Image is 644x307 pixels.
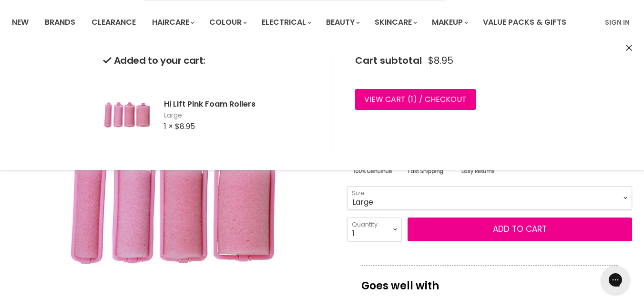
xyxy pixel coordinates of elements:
[599,12,635,32] a: Sign In
[361,265,618,297] p: Goes well with
[164,99,316,109] h2: Hi Lift Pink Foam Rollers
[175,121,195,132] span: $8.95
[202,12,253,32] a: Colour
[164,121,173,132] span: 1 ×
[5,12,36,32] a: New
[5,9,586,36] ul: Main menu
[428,55,453,66] span: $8.95
[103,79,151,151] img: Hi Lift Pink Foam Rollers
[411,94,413,105] span: 1
[38,12,82,32] a: Brands
[145,12,200,32] a: Haircare
[84,12,143,32] a: Clearance
[596,262,634,297] iframe: Gorgias live chat messenger
[347,218,402,241] select: Quantity
[103,55,316,66] h2: Added to your cart:
[626,43,632,53] button: Close
[255,12,317,32] a: Electrical
[425,12,474,32] a: Makeup
[368,12,423,32] a: Skincare
[408,218,632,241] button: Add to cart
[164,111,316,120] span: Large
[319,12,366,32] a: Beauty
[476,12,573,32] a: Value Packs & Gifts
[355,54,422,67] span: Cart subtotal
[355,89,476,110] a: View cart (1) / Checkout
